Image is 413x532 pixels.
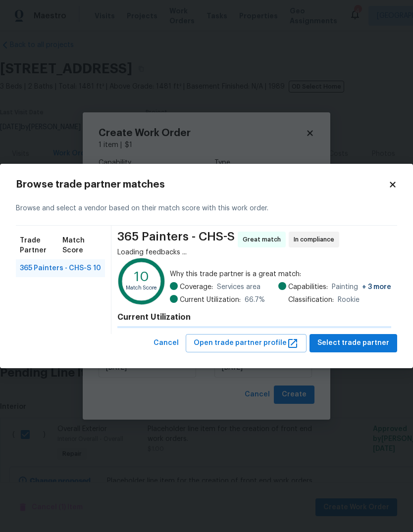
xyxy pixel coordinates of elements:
div: Browse and select a vendor based on their match score with this work order. [16,192,397,226]
span: Rookie [338,295,360,305]
span: Why this trade partner is a great match: [170,269,391,279]
span: Current Utilization: [180,295,241,305]
div: Loading feedbacks ... [117,247,391,257]
h4: Current Utilization [117,312,391,322]
text: 10 [134,271,149,284]
button: Open trade partner profile [186,334,307,352]
span: In compliance [294,235,338,244]
span: Classification: [288,295,334,305]
span: Great match [243,235,285,244]
span: Capabilities: [288,282,328,292]
span: + 3 more [362,284,391,290]
span: 365 Painters - CHS-S [117,232,235,247]
span: Open trade partner profile [194,337,299,349]
span: Trade Partner [20,236,62,255]
button: Select trade partner [310,334,397,352]
span: Coverage: [180,282,213,292]
span: 66.7 % [245,295,265,305]
span: Cancel [154,337,179,349]
span: Painting [332,282,391,292]
span: 365 Painters - CHS-S [20,263,91,273]
button: Cancel [150,334,183,352]
text: Match Score [126,285,157,290]
span: Select trade partner [317,337,389,349]
span: Services area [217,282,260,292]
span: 10 [93,263,101,273]
h2: Browse trade partner matches [16,180,388,190]
span: Match Score [62,236,101,255]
